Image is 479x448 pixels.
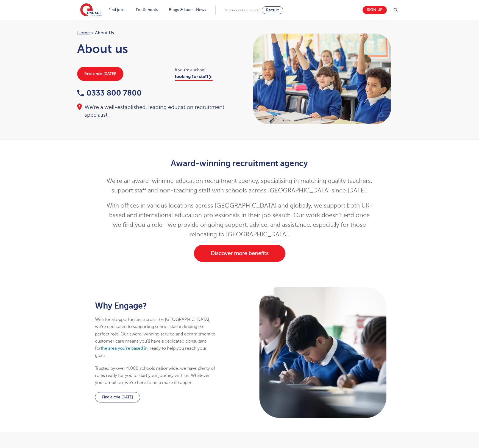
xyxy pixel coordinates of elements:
[194,245,285,262] a: Discover more benefits
[101,346,147,351] a: the area you’re based in
[95,365,218,387] p: Trusted by over 4,000 schools nationwide, we have plenty of roles ready for you to start your jou...
[95,316,218,359] p: With local opportunities across the [GEOGRAPHIC_DATA], we’re dedicated to supporting school staff...
[105,176,374,195] p: We’re an award-winning education recruitment agency, specialising in matching quality teachers, s...
[136,8,158,12] a: For Schools
[77,29,234,37] nav: breadcrumb
[95,392,140,402] a: Find a role [DATE]
[105,201,374,239] p: With offices in various locations across [GEOGRAPHIC_DATA] and globally, we support both UK-based...
[77,30,90,35] a: Home
[95,301,218,310] h2: Why Engage?
[108,8,125,12] a: Find jobs
[91,30,94,35] span: >
[363,6,387,14] a: Sign up
[77,67,123,81] a: Find a role [DATE]!
[262,6,283,14] a: Recruit
[77,89,142,97] a: 0333 800 7800
[95,29,114,37] span: About Us
[169,8,206,12] a: Blogs & Latest News
[77,42,234,56] h1: About us
[266,8,279,12] span: Recruit
[80,3,102,17] img: Engage Education
[105,159,374,168] h2: Award-winning recruitment agency
[175,74,213,81] a: looking for staff
[77,103,234,119] div: We're a well-established, leading education recruitment specialist
[225,8,261,12] span: Schools looking for staff
[175,67,234,73] span: If you're a school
